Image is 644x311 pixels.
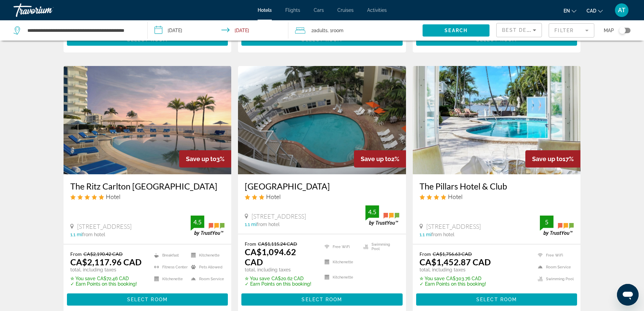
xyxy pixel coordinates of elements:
[587,8,596,14] span: CAD
[82,232,105,237] span: from hotel
[186,155,216,162] span: Save up to
[540,218,553,226] div: 5
[245,241,256,247] span: From
[420,232,431,237] span: 1.1 mi
[420,281,491,287] p: ✓ Earn Points on this booking!
[188,263,224,271] li: Pets Allowed
[245,222,257,227] span: 1.1 mi
[525,150,580,168] div: 17%
[476,297,517,302] span: Select Room
[285,7,300,13] a: Flights
[179,150,231,168] div: 3%
[604,26,614,35] span: Map
[311,26,328,35] span: 2
[445,28,468,33] span: Search
[191,216,224,236] img: trustyou-badge.svg
[367,7,387,13] a: Activities
[617,284,639,306] iframe: Button to launch messaging window
[245,276,316,281] p: CA$20.62 CAD
[70,281,142,287] p: ✓ Earn Points on this booking!
[587,6,603,16] button: Change currency
[416,35,577,43] a: Select Room
[151,251,188,260] li: Breakfast
[70,276,142,281] p: CA$72.46 CAD
[67,295,228,302] a: Select Room
[302,297,342,302] span: Select Room
[433,251,472,257] del: CA$1,756.63 CAD
[613,3,630,17] button: User Menu
[448,193,462,200] span: Hotel
[534,251,574,260] li: Free WiFi
[416,34,577,46] button: Select Room
[151,275,188,283] li: Kitchenette
[188,251,224,260] li: Kitchenette
[70,267,142,272] p: total, including taxes
[420,251,431,257] span: From
[420,276,491,281] p: CA$303.76 CAD
[188,275,224,283] li: Room Service
[288,20,423,41] button: Travelers: 2 adults, 0 children
[423,24,490,37] button: Search
[614,27,630,34] button: Toggle map
[420,267,491,272] p: total, including taxes
[84,251,123,257] del: CA$2,190.42 CAD
[332,28,343,33] span: Room
[360,241,399,253] li: Swimming Pool
[257,222,280,227] span: from hotel
[420,193,574,200] div: 4 star Hotel
[241,34,403,46] button: Select Room
[245,281,316,287] p: ✓ Earn Points on this booking!
[70,181,225,191] h3: The Ritz Carlton [GEOGRAPHIC_DATA]
[148,20,289,41] button: Check-in date: Jan 22, 2026 Check-out date: Jan 24, 2026
[420,257,491,267] ins: CA$1,452.87 CAD
[354,150,406,168] div: 2%
[245,181,399,191] a: [GEOGRAPHIC_DATA]
[266,193,281,200] span: Hotel
[238,66,406,174] a: Hotel image
[337,7,354,13] a: Cruises
[245,247,296,267] ins: CA$1,094.62 CAD
[564,8,570,14] span: en
[413,66,581,174] img: Hotel image
[64,66,232,174] img: Hotel image
[252,213,306,220] span: [STREET_ADDRESS]
[258,7,272,13] a: Hotels
[564,6,576,16] button: Change language
[534,275,574,283] li: Swimming Pool
[502,26,536,34] mat-select: Sort by
[321,271,360,283] li: Kitchenette
[70,276,95,281] span: ✮ You save
[361,155,391,162] span: Save up to
[106,193,120,200] span: Hotel
[420,181,574,191] a: The Pillars Hotel & Club
[365,205,399,225] img: trustyou-badge.svg
[502,27,537,33] span: Best Deals
[426,223,481,230] span: [STREET_ADDRESS]
[70,232,82,237] span: 1.1 mi
[314,28,328,33] span: Adults
[534,263,574,271] li: Room Service
[245,276,270,281] span: ✮ You save
[151,263,188,271] li: Fitness Center
[70,251,82,257] span: From
[314,7,324,13] a: Cars
[549,23,594,38] button: Filter
[420,276,445,281] span: ✮ You save
[416,295,577,302] a: Select Room
[70,257,142,267] ins: CA$2,117.96 CAD
[191,218,204,226] div: 4.5
[321,241,360,253] li: Free WiFi
[127,297,168,302] span: Select Room
[245,193,399,200] div: 3 star Hotel
[241,295,403,302] a: Select Room
[241,293,403,306] button: Select Room
[328,26,343,35] span: , 1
